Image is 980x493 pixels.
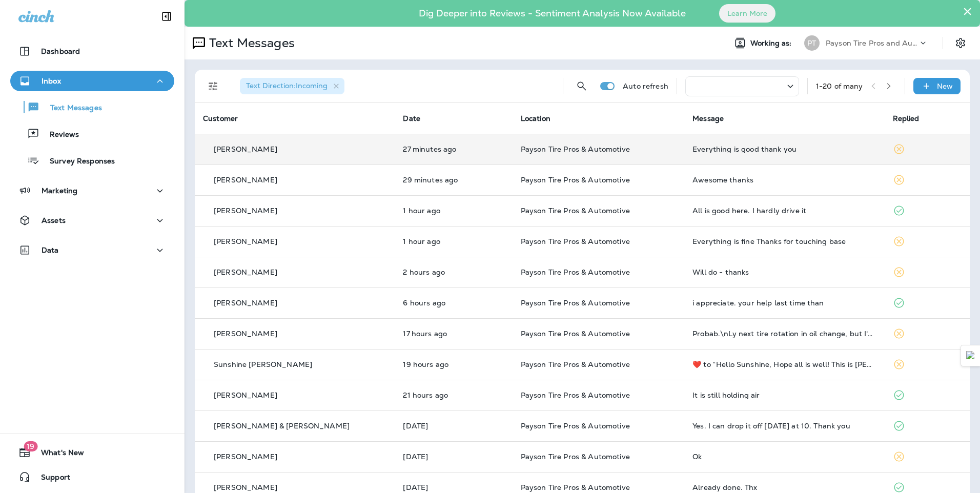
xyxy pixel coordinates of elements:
[403,391,504,399] p: Oct 9, 2025 12:31 PM
[692,299,876,307] div: i appreciate. your help last time than
[692,360,876,368] div: ​❤️​ to “ Hello Sunshine, Hope all is well! This is Kelly from Payson Tire Pros and Automotive. I...
[10,123,174,145] button: Reviews
[521,483,630,492] span: Payson Tire Pros & Automotive
[521,268,630,277] span: Payson Tire Pros & Automotive
[692,391,876,399] div: It is still holding air
[937,82,953,90] p: New
[692,483,876,491] div: Already done. Thx
[214,176,277,184] p: [PERSON_NAME]
[214,207,277,215] p: [PERSON_NAME]
[521,452,630,461] span: Payson Tire Pros & Automotive
[389,12,716,15] p: Dig Deeper into Reviews - Sentiment Analysis Now Available
[893,114,920,123] span: Replied
[521,237,630,246] span: Payson Tire Pros & Automotive
[214,299,277,307] p: [PERSON_NAME]
[692,207,876,215] div: All is good here. I hardly drive it
[692,330,876,338] div: Probab.\nLy next tire rotation in oil change, but I'm still paying for the last over.Eleven hundr...
[521,175,630,184] span: Payson Tire Pros & Automotive
[966,351,975,360] img: Detect Auto
[10,467,174,487] button: Support
[214,268,277,276] p: [PERSON_NAME]
[521,145,630,154] span: Payson Tire Pros & Automotive
[42,77,61,85] p: Inbox
[403,145,504,153] p: Oct 10, 2025 09:56 AM
[571,76,592,96] button: Search Messages
[152,6,181,27] button: Collapse Sidebar
[521,206,630,215] span: Payson Tire Pros & Automotive
[31,448,84,461] span: What's New
[203,76,223,96] button: Filters
[403,176,504,184] p: Oct 10, 2025 09:55 AM
[205,35,295,51] p: Text Messages
[826,39,918,47] p: Payson Tire Pros and Automotive
[214,360,312,368] p: Sunshine [PERSON_NAME]
[521,114,550,123] span: Location
[214,237,277,245] p: [PERSON_NAME]
[692,114,724,123] span: Message
[403,237,504,245] p: Oct 10, 2025 08:31 AM
[521,421,630,430] span: Payson Tire Pros & Automotive
[719,4,775,23] button: Learn More
[403,483,504,491] p: Oct 9, 2025 08:18 AM
[403,453,504,461] p: Oct 9, 2025 09:45 AM
[10,96,174,118] button: Text Messages
[214,330,277,338] p: [PERSON_NAME]
[31,473,70,485] span: Support
[692,268,876,276] div: Will do - thanks
[521,360,630,369] span: Payson Tire Pros & Automotive
[214,483,277,491] p: [PERSON_NAME]
[214,391,277,399] p: [PERSON_NAME]
[24,441,37,451] span: 19
[10,150,174,171] button: Survey Responses
[10,180,174,201] button: Marketing
[39,157,115,167] p: Survey Responses
[40,104,102,113] p: Text Messages
[403,268,504,276] p: Oct 10, 2025 08:24 AM
[10,442,174,463] button: 19What's New
[750,39,794,48] span: Working as:
[692,237,876,245] div: Everything is fine Thanks for touching base
[521,329,630,338] span: Payson Tire Pros & Automotive
[246,81,328,90] span: Text Direction : Incoming
[42,246,59,254] p: Data
[214,453,277,461] p: [PERSON_NAME]
[10,71,174,91] button: Inbox
[42,216,66,224] p: Assets
[240,78,344,94] div: Text Direction:Incoming
[521,391,630,400] span: Payson Tire Pros & Automotive
[692,145,876,153] div: Everything is good thank you
[39,130,79,140] p: Reviews
[42,187,77,195] p: Marketing
[214,422,350,430] p: [PERSON_NAME] & [PERSON_NAME]
[10,210,174,231] button: Assets
[10,240,174,260] button: Data
[804,35,820,51] div: PT
[214,145,277,153] p: [PERSON_NAME]
[816,82,863,90] div: 1 - 20 of many
[403,299,504,307] p: Oct 10, 2025 03:56 AM
[692,422,876,430] div: Yes. I can drop it off tomorrow at 10. Thank you
[403,360,504,368] p: Oct 9, 2025 03:11 PM
[203,114,238,123] span: Customer
[692,176,876,184] div: Awesome thanks
[692,453,876,461] div: Ok
[403,114,420,123] span: Date
[41,47,80,55] p: Dashboard
[403,422,504,430] p: Oct 9, 2025 09:48 AM
[403,207,504,215] p: Oct 10, 2025 08:38 AM
[10,41,174,61] button: Dashboard
[403,330,504,338] p: Oct 9, 2025 04:27 PM
[521,298,630,307] span: Payson Tire Pros & Automotive
[951,34,970,52] button: Settings
[963,3,972,19] button: Close
[623,82,668,90] p: Auto refresh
